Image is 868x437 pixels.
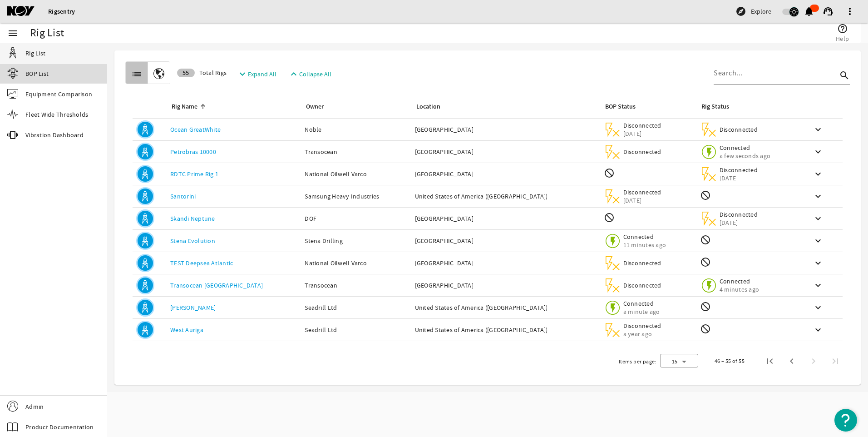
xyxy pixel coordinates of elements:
span: Disconnected [720,166,758,174]
span: Disconnected [720,125,758,134]
span: Disconnected [720,210,758,218]
div: National Oilwell Varco [305,169,407,179]
mat-icon: Rig Monitoring not available for this rig [700,323,711,334]
mat-icon: notifications [804,6,814,17]
mat-icon: support_agent [823,6,833,17]
mat-icon: vibration [7,129,18,140]
span: Expand All [248,70,276,79]
mat-icon: list [131,69,142,79]
div: 46 – 55 of 55 [715,357,745,366]
span: Vibration Dashboard [25,130,84,139]
mat-icon: keyboard_arrow_down [813,213,824,224]
mat-icon: Rig Monitoring not available for this rig [700,257,711,268]
mat-icon: keyboard_arrow_down [813,280,824,291]
div: Transocean [305,147,407,156]
mat-icon: keyboard_arrow_down [813,169,824,179]
div: [GEOGRAPHIC_DATA] [415,214,597,223]
a: Petrobras 10000 [170,148,216,156]
span: Disconnected [623,322,662,330]
div: [GEOGRAPHIC_DATA] [415,281,597,290]
div: [GEOGRAPHIC_DATA] [415,236,597,245]
mat-icon: keyboard_arrow_down [813,324,824,335]
span: BOP List [25,69,49,78]
div: Rig Name [170,102,294,112]
span: 11 minutes ago [623,241,666,249]
div: [GEOGRAPHIC_DATA] [415,125,597,134]
span: Disconnected [623,148,662,156]
mat-icon: keyboard_arrow_down [813,235,824,246]
span: Connected [623,299,662,308]
mat-icon: BOP Monitoring not available for this rig [604,212,615,223]
span: Disconnected [623,121,662,129]
span: Help [836,34,849,43]
span: Fleet Wide Thresholds [25,110,88,119]
span: [DATE] [720,174,758,182]
div: United States of America ([GEOGRAPHIC_DATA]) [415,325,597,334]
mat-icon: BOP Monitoring not available for this rig [604,168,615,179]
div: Items per page: [619,357,656,366]
mat-icon: Rig Monitoring not available for this rig [700,234,711,245]
a: Stena Evolution [170,237,215,245]
div: Location [415,102,593,112]
mat-icon: keyboard_arrow_down [813,258,824,268]
a: West Auriga [170,326,203,334]
div: Rig Status [701,102,729,112]
a: Transocean [GEOGRAPHIC_DATA] [170,281,263,289]
div: Transocean [305,281,407,290]
div: Seadrill Ltd [305,303,407,312]
i: search [839,70,850,81]
span: Explore [751,7,771,16]
a: Ocean GreatWhite [170,125,221,134]
mat-icon: keyboard_arrow_down [813,146,824,157]
mat-icon: menu [7,28,18,39]
span: Connected [720,144,770,152]
div: Owner [305,102,404,112]
span: Rig List [25,49,45,58]
div: National Oilwell Varco [305,258,407,268]
span: Product Documentation [25,422,94,432]
div: [GEOGRAPHIC_DATA] [415,169,597,179]
span: Admin [25,402,44,411]
span: Connected [720,277,759,285]
mat-icon: keyboard_arrow_down [813,124,824,135]
div: Owner [306,102,324,112]
mat-icon: expand_more [237,69,244,79]
button: Explore [732,4,775,19]
span: Disconnected [623,188,662,196]
div: BOP Status [605,102,636,112]
mat-icon: explore [735,6,746,17]
div: 55 [177,69,195,77]
span: [DATE] [623,196,662,204]
span: a year ago [623,330,662,338]
button: First page [759,350,781,372]
a: TEST Deepsea Atlantic [170,259,233,267]
div: [GEOGRAPHIC_DATA] [415,258,597,268]
div: Rig List [30,29,64,38]
div: Samsung Heavy Industries [305,192,407,201]
div: [GEOGRAPHIC_DATA] [415,147,597,156]
span: Equipment Comparison [25,89,92,99]
a: Rigsentry [48,7,75,16]
mat-icon: keyboard_arrow_down [813,191,824,202]
a: [PERSON_NAME] [170,303,216,312]
a: Santorini [170,192,196,200]
div: Noble [305,125,407,134]
button: Previous page [781,350,803,372]
button: Collapse All [285,66,335,82]
span: a minute ago [623,308,662,316]
mat-icon: Rig Monitoring not available for this rig [700,190,711,201]
span: Disconnected [623,281,662,289]
mat-icon: Rig Monitoring not available for this rig [700,301,711,312]
span: [DATE] [720,218,758,227]
div: DOF [305,214,407,223]
div: Rig Name [172,102,197,112]
mat-icon: expand_less [288,69,296,79]
mat-icon: help_outline [837,23,848,34]
span: Disconnected [623,259,662,267]
div: Seadrill Ltd [305,325,407,334]
div: United States of America ([GEOGRAPHIC_DATA]) [415,303,597,312]
span: Connected [623,233,666,241]
mat-icon: keyboard_arrow_down [813,302,824,313]
a: Skandi Neptune [170,214,215,223]
input: Search... [714,68,837,79]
